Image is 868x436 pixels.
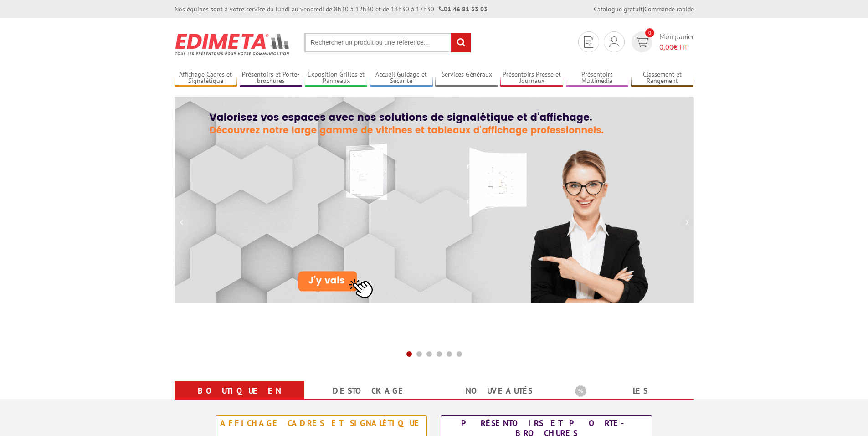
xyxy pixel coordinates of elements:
input: rechercher [451,33,471,52]
span: 0 [645,28,654,37]
a: nouveautés [445,383,553,399]
span: 0,00 [659,42,673,51]
img: devis rapide [584,36,593,48]
img: Présentoir, panneau, stand - Edimeta - PLV, affichage, mobilier bureau, entreprise [175,27,291,61]
a: Commande rapide [644,5,694,13]
a: Les promotions [575,383,683,415]
a: Affichage Cadres et Signalétique [175,71,237,86]
span: € HT [659,42,694,52]
strong: 01 46 81 33 03 [439,5,488,13]
a: Destockage [315,383,423,399]
b: Les promotions [575,383,689,401]
a: Classement et Rangement [631,71,694,86]
div: Nos équipes sont à votre service du lundi au vendredi de 8h30 à 12h30 et de 13h30 à 17h30 [175,5,488,14]
div: Affichage Cadres et Signalétique [218,418,424,428]
a: Exposition Grilles et Panneaux [305,71,368,86]
a: Catalogue gratuit [594,5,643,13]
span: Mon panier [659,31,694,52]
img: devis rapide [635,37,648,47]
a: Présentoirs et Porte-brochures [240,71,303,86]
img: devis rapide [609,36,619,47]
a: Accueil Guidage et Sécurité [370,71,433,86]
div: | [594,5,694,14]
a: Présentoirs Presse et Journaux [500,71,563,86]
a: Services Généraux [435,71,498,86]
a: devis rapide 0 Mon panier 0,00€ HT [629,31,694,52]
a: Boutique en ligne [185,383,293,415]
input: Rechercher un produit ou une référence... [304,33,471,52]
a: Présentoirs Multimédia [566,71,629,86]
